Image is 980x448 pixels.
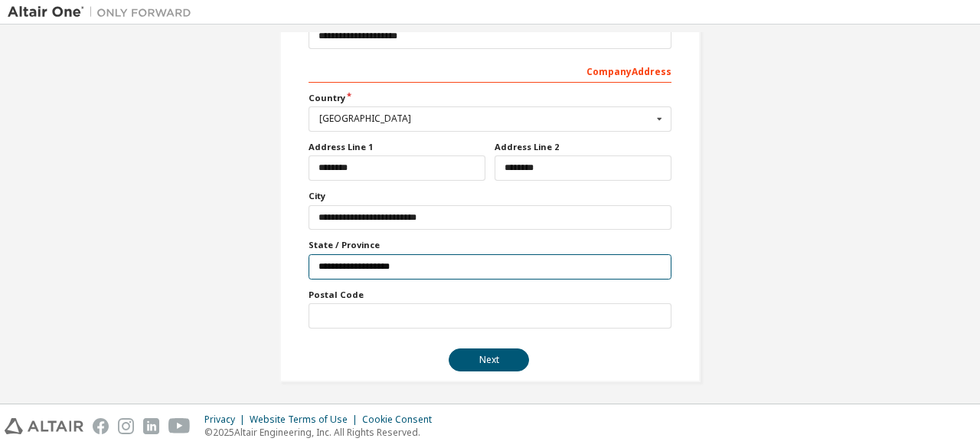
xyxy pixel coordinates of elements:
label: Country [309,92,671,104]
div: Website Terms of Use [250,414,362,426]
img: instagram.svg [118,418,134,434]
label: State / Province [309,239,671,251]
button: Next [449,348,529,371]
label: Postal Code [309,289,671,301]
p: © 2025 Altair Engineering, Inc. All Rights Reserved. [204,426,441,439]
div: [GEOGRAPHIC_DATA] [319,114,652,123]
div: Cookie Consent [362,414,441,426]
img: Altair One [8,5,199,20]
div: Company Address [309,58,671,83]
div: Privacy [204,414,250,426]
label: Address Line 2 [495,141,671,153]
img: linkedin.svg [143,418,159,434]
label: City [309,190,671,202]
img: altair_logo.svg [5,418,83,434]
label: Address Line 1 [309,141,485,153]
img: facebook.svg [93,418,109,434]
img: youtube.svg [168,418,191,434]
